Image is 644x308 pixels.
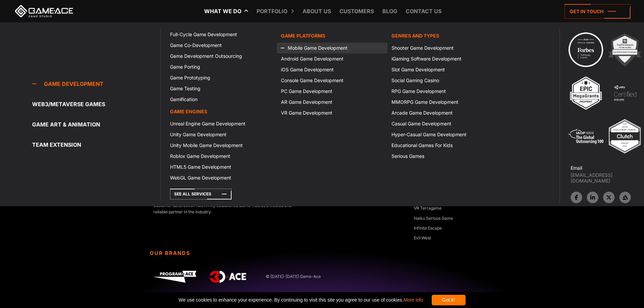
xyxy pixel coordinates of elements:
[277,43,387,53] a: Mobile Game Development
[32,77,161,91] a: Game development
[277,64,387,75] a: iOS Game Development
[403,297,423,303] a: More info
[387,75,498,86] a: Social Gaming Casino
[166,172,277,183] a: WebGL Game Development
[387,97,498,108] a: MMORPG Game Development
[567,31,604,68] img: Technology council badge program ace 2025 game ace
[166,105,277,118] a: Game Engines
[567,74,604,112] img: 3
[387,86,498,97] a: RPG Game Development
[606,74,644,112] img: 4
[277,86,387,97] a: PC Game Development
[166,94,277,105] a: Gamification
[277,29,387,43] a: Game platforms
[166,51,277,62] a: Game Development Outsourcing
[414,225,442,232] a: Infinite Escape
[606,118,643,155] img: Top ar vr development company gaming 2025 game ace
[166,162,277,172] a: HTML5 Game Development
[153,271,196,283] img: Program-Ace
[565,4,630,19] a: Get in touch
[387,129,498,140] a: Hyper-Casual Game Development
[277,97,387,108] a: AR Game Development
[170,189,232,199] a: See All Services
[32,118,161,131] a: Game Art & Animation
[166,83,277,94] a: Game Testing
[266,274,314,280] span: © [DATE]-[DATE] Game-Ace
[166,151,277,162] a: Roblox Game Development
[571,172,644,184] a: [EMAIL_ADDRESS][DOMAIN_NAME]
[571,165,582,171] strong: Email
[32,138,161,151] a: Team Extension
[166,62,277,72] a: Game Porting
[387,43,498,53] a: Shooter Game Development
[150,250,318,257] strong: Our Brands
[387,53,498,64] a: iGaming Software Development
[178,295,423,305] span: We use cookies to enhance your experience. By continuing to visit this site you agree to our use ...
[166,29,277,40] a: Full-Cycle Game Development
[567,118,604,155] img: 5
[32,97,161,111] a: Web3/Metaverse Games
[277,108,387,118] a: VR Game Development
[432,295,466,305] div: Got it!
[277,75,387,86] a: Console Game Development
[387,29,498,43] a: Genres and Types
[387,140,498,151] a: Educational Games For Kids
[387,151,498,162] a: Serious Games
[414,235,431,242] a: Evil West
[277,53,387,64] a: Android Game Development
[606,31,643,68] img: 2
[387,118,498,129] a: Casual Game Development
[166,140,277,151] a: Unity Mobile Game Development
[166,72,277,83] a: Game Prototyping
[414,205,442,212] a: VR Terragame
[166,40,277,51] a: Game Co-Development
[387,64,498,75] a: Slot Game Development
[414,215,453,222] a: Haiku Serious Game
[166,118,277,129] a: Unreal Engine Game Development
[210,271,246,283] img: 3D-Ace
[166,129,277,140] a: Unity Game Development
[387,108,498,118] a: Arcade Game Development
